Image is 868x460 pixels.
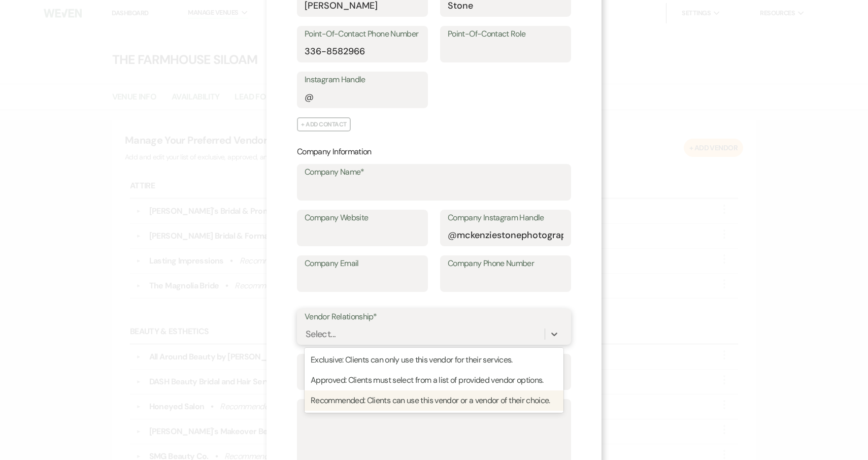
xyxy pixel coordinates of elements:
label: Company Phone Number [448,256,563,271]
label: Company Name* [305,165,563,180]
label: Company Instagram Handle [448,211,563,225]
div: Select... [306,327,336,341]
div: @ [305,90,313,104]
div: @ [448,228,456,242]
label: Vendor Relationship* [305,310,563,324]
label: Point-Of-Contact Role [448,27,563,42]
label: Instagram Handle [305,73,420,87]
p: Company Information [297,145,571,158]
div: Exclusive: Clients can only use this vendor for their services. [305,350,563,370]
label: Company Email [305,256,420,271]
div: Recommended: Clients can use this vendor or a vendor of their choice. [305,390,563,411]
label: Company Website [305,211,420,225]
label: Point-Of-Contact Phone Number [305,27,420,42]
div: Approved: Clients must select from a list of provided vendor options. [305,370,563,390]
button: + Add Contact [297,117,351,132]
